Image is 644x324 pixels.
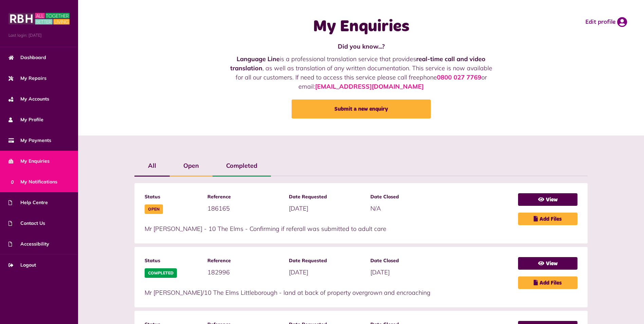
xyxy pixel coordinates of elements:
[8,178,16,185] span: 0
[170,156,213,176] label: Open
[237,55,280,63] strong: Language Line
[8,116,43,123] span: My Profile
[8,54,46,61] span: Dashboard
[207,257,282,264] span: Reference
[8,95,49,103] span: My Accounts
[145,257,201,264] span: Status
[226,54,496,91] p: is a professional translation service that provides , as well as translation of any written docum...
[8,220,45,227] span: Contact Us
[207,204,230,212] span: 186165
[518,213,577,225] a: Add Files
[338,42,385,50] strong: Did you know...?
[8,32,70,38] span: Last login: [DATE]
[8,262,36,269] span: Logout
[145,224,512,233] p: Mr [PERSON_NAME] - 10 The Elms - Confirming if referall was submitted to adult care
[230,55,486,72] strong: real-time call and video translation
[437,73,481,81] a: 0800 027 7769
[370,268,390,276] span: [DATE]
[207,193,282,200] span: Reference
[8,12,70,25] img: MyRBH
[8,158,50,165] span: My Enquiries
[145,204,163,214] span: Open
[226,17,496,37] h1: My Enquiries
[289,204,308,212] span: [DATE]
[289,193,364,200] span: Date Requested
[289,257,364,264] span: Date Requested
[518,257,577,270] a: View
[518,193,577,206] a: View
[8,137,51,144] span: My Payments
[292,100,431,119] a: Submit a new enquiry
[145,268,177,278] span: Completed
[370,204,381,212] span: N/A
[213,156,271,176] label: Completed
[370,193,445,200] span: Date Closed
[145,193,201,200] span: Status
[8,178,57,185] span: My Notifications
[518,276,577,289] a: Add Files
[8,199,48,206] span: Help Centre
[8,75,47,82] span: My Repairs
[145,288,512,297] p: Mr [PERSON_NAME]/10 The Elms Littleborough - land at back of property overgrown and encroaching
[134,156,170,176] label: All
[8,240,49,248] span: Accessibility
[585,17,627,27] a: Edit profile
[289,268,308,276] span: [DATE]
[207,268,230,276] span: 182996
[315,83,424,90] a: [EMAIL_ADDRESS][DOMAIN_NAME]
[370,257,445,264] span: Date Closed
